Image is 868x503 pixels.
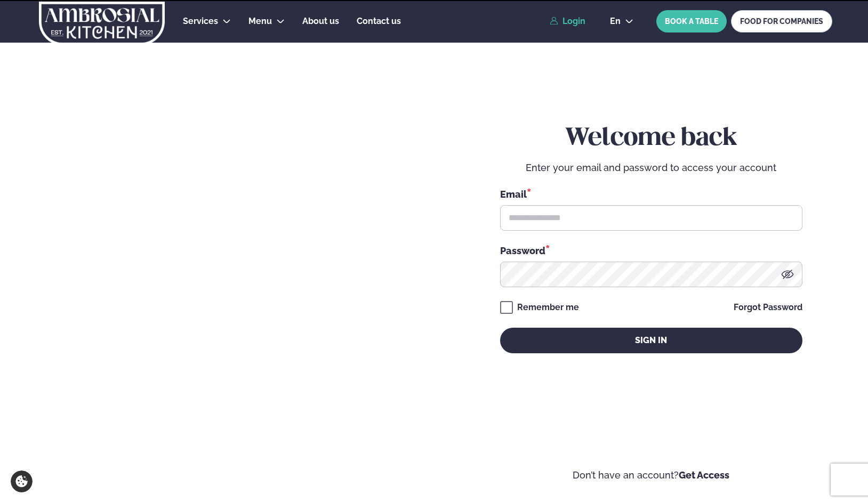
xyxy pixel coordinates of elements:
[550,17,585,26] a: Login
[248,16,272,26] span: Menu
[679,469,729,481] a: Get Access
[500,124,802,153] h2: Welcome back
[500,328,802,353] button: Sign in
[357,16,401,26] span: Contact us
[656,10,727,33] button: BOOK A TABLE
[500,187,802,201] div: Email
[731,10,832,33] a: FOOD FOR COMPANIES
[357,15,401,28] a: Contact us
[32,311,253,401] h2: Welcome to Ambrosial kitchen!
[302,16,339,26] span: About us
[248,15,272,28] a: Menu
[183,16,218,26] span: Services
[11,470,33,492] a: Cookie settings
[601,17,642,26] button: en
[302,15,339,28] a: About us
[466,469,836,482] p: Don’t have an account?
[32,413,253,439] p: If there’s anything that unites people it’s culinary adventure.
[500,244,802,257] div: Password
[38,2,166,45] img: logo
[183,15,218,28] a: Services
[734,303,802,312] a: Forgot Password
[610,17,621,26] span: en
[500,161,802,174] p: Enter your email and password to access your account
